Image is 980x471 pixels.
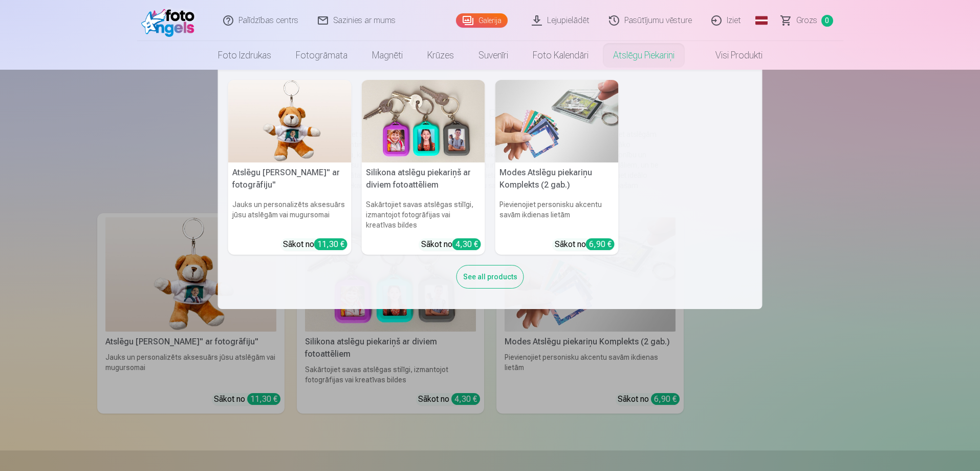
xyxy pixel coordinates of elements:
[466,41,520,70] a: Suvenīri
[796,14,817,27] span: Grozs
[555,238,615,251] div: Sākot no
[586,238,615,250] div: 6,90 €
[821,15,833,27] span: 0
[415,41,466,70] a: Krūzes
[362,80,485,162] img: Silikona atslēgu piekariņš ar diviem fotoattēliem
[228,195,352,234] h6: Jauks un personalizēts aksesuārs jūsu atslēgām vai mugursomai
[495,80,619,255] a: Modes Atslēgu piekariņu Komplekts (2 gab.)Modes Atslēgu piekariņu Komplekts (2 gab.)Pievienojiet ...
[421,238,481,251] div: Sākot no
[141,4,200,37] img: /fa1
[452,238,481,250] div: 4,30 €
[362,162,485,195] h5: Silikona atslēgu piekariņš ar diviem fotoattēliem
[228,80,352,255] a: Atslēgu piekariņš Lācītis" ar fotogrāfiju"Atslēgu [PERSON_NAME]" ar fotogrāfiju"Jauks un personal...
[495,195,619,234] h6: Pievienojiet personisku akcentu savām ikdienas lietām
[601,41,687,70] a: Atslēgu piekariņi
[456,265,524,289] div: See all products
[206,41,284,70] a: Foto izdrukas
[456,13,508,28] a: Galerija
[284,41,360,70] a: Fotogrāmata
[283,238,347,251] div: Sākot no
[362,195,485,234] h6: Sakārtojiet savas atslēgas stilīgi, izmantojot fotogrāfijas vai kreatīvas bildes
[687,41,775,70] a: Visi produkti
[362,80,485,255] a: Silikona atslēgu piekariņš ar diviem fotoattēliemSilikona atslēgu piekariņš ar diviem fotoattēlie...
[495,80,619,162] img: Modes Atslēgu piekariņu Komplekts (2 gab.)
[456,271,524,281] a: See all products
[228,162,352,195] h5: Atslēgu [PERSON_NAME]" ar fotogrāfiju"
[495,162,619,195] h5: Modes Atslēgu piekariņu Komplekts (2 gab.)
[360,41,415,70] a: Magnēti
[520,41,601,70] a: Foto kalendāri
[314,238,347,250] div: 11,30 €
[228,80,352,162] img: Atslēgu piekariņš Lācītis" ar fotogrāfiju"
